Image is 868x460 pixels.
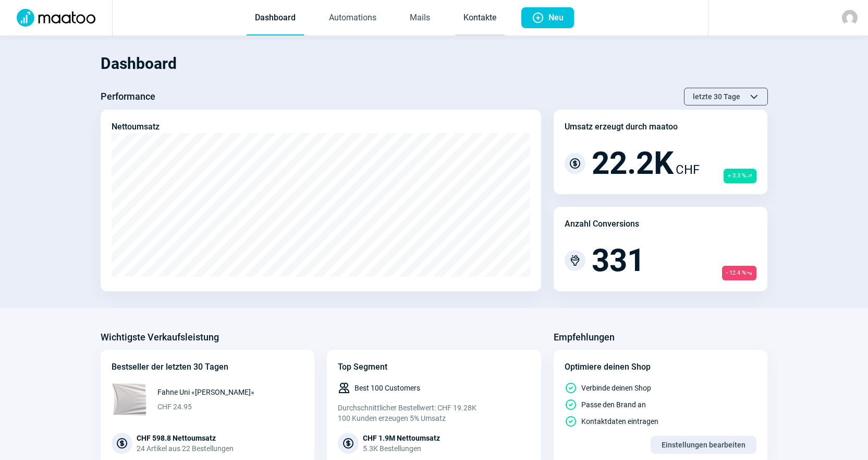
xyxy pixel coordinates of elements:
span: Einstellungen bearbeiten [662,437,745,453]
div: CHF 1.9M Nettoumsatz [363,433,440,443]
a: Automations [321,1,385,36]
span: - 12.4 % [722,266,756,280]
span: + 3.3 % [724,169,756,183]
span: Fahne Uni «[PERSON_NAME]» [157,387,254,397]
span: Verbinde deinen Shop [581,383,651,393]
div: Nettoumsatz [112,121,160,133]
div: Bestseller der letzten 30 Tagen [112,361,304,373]
div: Optimiere deinen Shop [565,361,757,373]
h3: Performance [101,88,155,105]
span: letzte 30 Tage [693,88,740,105]
div: Top Segment [338,361,530,373]
span: Kontaktdaten eintragen [581,416,658,427]
a: Kontakte [455,1,505,36]
div: 5.3K Bestellungen [363,443,440,454]
span: Best 100 Customers [354,383,420,393]
a: Mails [401,1,438,36]
button: Einstellungen bearbeiten [651,436,756,454]
img: Logo [10,9,102,27]
img: avatar [842,10,858,26]
a: Dashboard [247,1,304,36]
h3: Empfehlungen [554,329,615,346]
span: 22.2K [592,148,674,179]
div: Durchschnittlicher Bestellwert: CHF 19.28K 100 Kunden erzeugen 5% Umsatz [338,403,530,423]
img: 68x68 [112,382,147,417]
span: CHF 24.95 [157,402,254,412]
span: Neu [548,7,564,28]
span: Passe den Brand an [581,399,646,410]
div: Umsatz erzeugt durch maatoo [565,121,678,133]
span: 331 [592,245,645,276]
span: CHF [676,160,700,179]
div: CHF 598.8 Nettoumsatz [137,433,234,443]
div: 24 Artikel aus 22 Bestellungen [137,443,234,454]
button: Neu [521,7,574,28]
div: Anzahl Conversions [565,218,639,230]
h3: Wichtigste Verkaufsleistung [101,329,219,346]
h1: Dashboard [101,46,768,81]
